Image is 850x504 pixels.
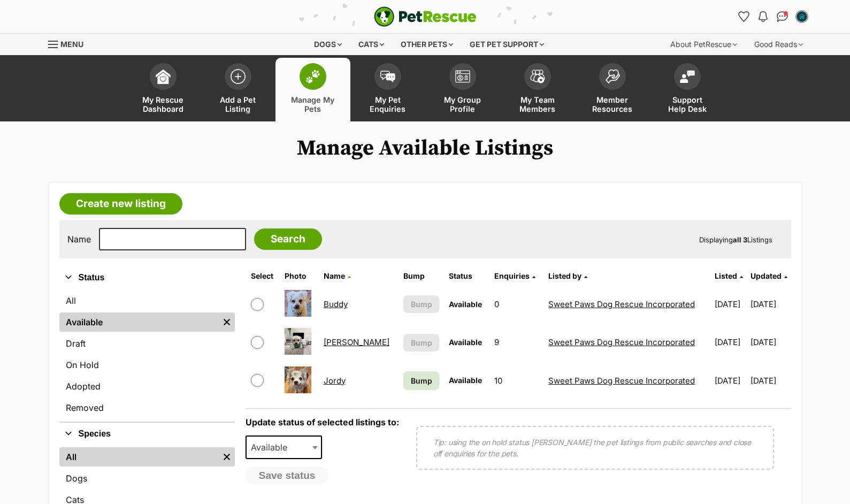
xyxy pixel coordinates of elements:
a: Buddy [324,299,348,309]
th: Bump [399,268,443,285]
a: Available [59,312,219,332]
td: [DATE] [710,362,749,399]
a: All [59,291,235,310]
a: Support Help Desk [650,58,725,121]
span: Bump [411,337,432,348]
th: Status [445,268,489,285]
span: My Rescue Dashboard [139,95,187,113]
a: My Team Members [500,58,575,121]
a: Listed by [548,271,587,280]
span: Available [449,376,482,385]
a: Dogs [59,469,235,488]
button: Species [59,427,235,441]
td: 0 [490,286,543,323]
span: My Pet Enquiries [364,95,412,113]
a: [PERSON_NAME] [324,337,389,347]
a: Conversations [774,8,791,25]
div: Get pet support [462,34,552,55]
img: team-members-icon-5396bd8760b3fe7c0b43da4ab00e1e3bb1a5d9ba89233759b79545d2d3fc5d0d.svg [530,70,545,83]
button: Notifications [755,8,772,25]
span: Listed [715,271,737,280]
span: Available [449,338,482,347]
a: Sweet Paws Dog Rescue Incorporated [548,299,695,309]
th: Select [247,268,280,285]
img: group-profile-icon-3fa3cf56718a62981997c0bc7e787c4b2cf8bcc04b72c1350f741eb67cf2f40e.svg [455,70,470,83]
strong: all 3 [733,235,747,244]
ul: Account quick links [736,8,810,25]
span: Member Resources [588,95,637,113]
a: Listed [715,271,743,280]
td: [DATE] [751,286,790,323]
a: Remove filter [219,447,235,467]
span: Menu [60,40,83,49]
span: My Team Members [514,95,562,113]
a: On Hold [59,355,235,375]
td: 10 [490,362,543,399]
td: [DATE] [710,286,749,323]
span: Available [247,440,298,455]
a: Manage My Pets [275,58,350,121]
label: Name [67,234,91,244]
span: Support Help Desk [663,95,711,113]
img: notifications-46538b983faf8c2785f20acdc204bb7945ddae34d4c08c2a6579f10ce5e182be.svg [759,11,767,22]
a: Name [324,271,351,280]
td: [DATE] [710,324,749,361]
a: Removed [59,398,235,417]
a: Enquiries [494,271,535,280]
td: [DATE] [751,324,790,361]
img: dashboard-icon-eb2f2d2d3e046f16d808141f083e7271f6b2e854fb5c12c21221c1fb7104beca.svg [156,69,171,84]
img: logo-e224e6f780fb5917bec1dbf3a21bbac754714ae5b6737aabdf751b685950b380.svg [374,6,477,27]
a: Draft [59,334,235,353]
a: Add a Pet Listing [201,58,275,121]
button: Bump [403,295,439,313]
span: Listed by [548,271,581,280]
a: Sweet Paws Dog Rescue Incorporated [548,337,695,347]
a: Adopted [59,377,235,396]
span: Available [246,436,323,459]
span: Displaying Listings [699,235,772,244]
a: My Rescue Dashboard [126,58,201,121]
img: add-pet-listing-icon-0afa8454b4691262ce3f59096e99ab1cd57d4a30225e0717b998d2c9b9846f56.svg [231,69,246,84]
div: Good Reads [747,34,810,55]
a: My Group Profile [425,58,500,121]
a: Bump [403,371,439,390]
input: Search [254,228,322,250]
a: PetRescue [374,6,477,27]
td: [DATE] [751,362,790,399]
img: manage-my-pets-icon-02211641906a0b7f246fdf0571729dbe1e7629f14944591b6c1af311fb30b64b.svg [305,70,320,83]
div: Cats [351,34,392,55]
a: Create new listing [59,193,182,215]
span: Updated [751,271,782,280]
img: help-desk-icon-fdf02630f3aa405de69fd3d07c3f3aa587a6932b1a1747fa1d2bba05be0121f9.svg [680,70,695,83]
label: Update status of selected listings to: [246,417,399,427]
a: Favourites [736,8,753,25]
a: Updated [751,271,787,280]
span: Add a Pet Listing [214,95,262,113]
div: Status [59,289,235,422]
img: Sweet Paws Dog Rescue Incorporated profile pic [797,11,807,22]
img: pet-enquiries-icon-7e3ad2cf08bfb03b45e93fb7055b45f3efa6380592205ae92323e6603595dc1f.svg [380,71,395,82]
a: My Pet Enquiries [350,58,425,121]
div: About PetRescue [663,34,745,55]
span: Name [324,271,345,280]
span: Bump [411,299,432,310]
a: All [59,447,219,467]
p: Tip: using the on hold status [PERSON_NAME] the pet listings from public searches and close off e... [433,437,757,459]
a: Remove filter [219,312,235,332]
span: Available [449,300,482,309]
button: My account [793,8,810,25]
span: Bump [411,375,432,386]
button: Bump [403,334,439,352]
a: Member Resources [575,58,650,121]
div: Other pets [393,34,461,55]
a: Sweet Paws Dog Rescue Incorporated [548,376,695,386]
span: My Group Profile [439,95,487,113]
a: Jordy [324,376,346,386]
img: member-resources-icon-8e73f808a243e03378d46382f2149f9095a855e16c252ad45f914b54edf8863c.svg [605,69,620,83]
a: Menu [48,34,91,53]
span: translation missing: en.admin.listings.index.attributes.enquiries [494,271,530,280]
img: chat-41dd97257d64d25036548639549fe6c8038ab92f7586957e7f3b1b290dea8141.svg [777,11,788,22]
span: Manage My Pets [289,95,337,113]
div: Dogs [307,34,349,55]
button: Save status [246,467,329,484]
